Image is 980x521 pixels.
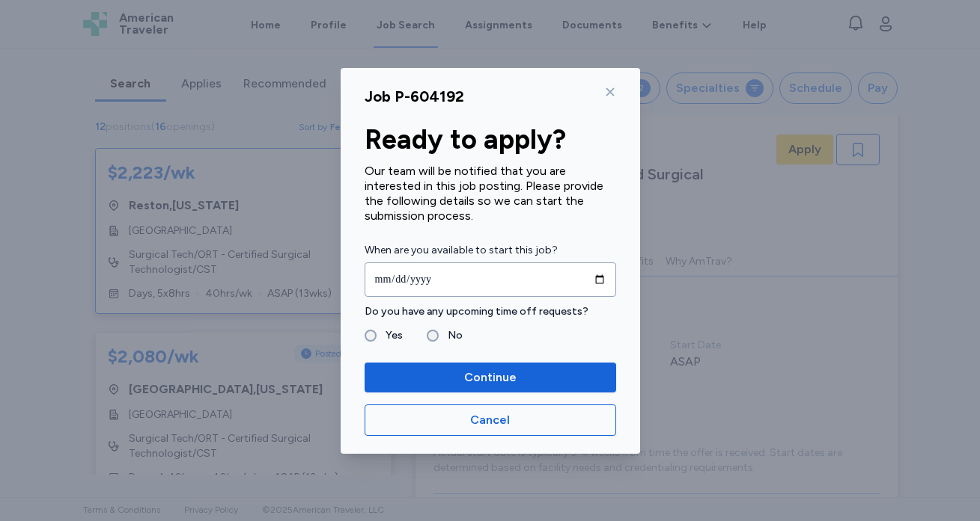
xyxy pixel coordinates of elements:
div: Our team will be notified that you are interested in this job posting. Please provide the followi... [365,164,616,223]
label: Do you have any upcoming time off requests? [365,303,616,321]
div: Job P-604192 [365,86,464,107]
label: When are you available to start this job? [365,241,616,259]
button: Cancel [365,404,616,436]
button: Continue [365,363,616,392]
label: Yes [377,327,403,345]
span: Continue [464,369,517,386]
span: Cancel [470,411,510,429]
div: Ready to apply? [365,125,616,155]
label: No [439,327,463,345]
